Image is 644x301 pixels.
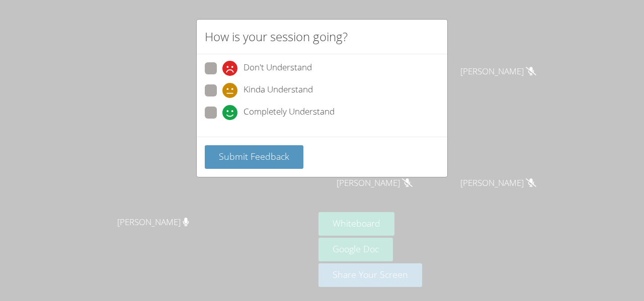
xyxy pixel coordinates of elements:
[219,150,289,162] span: Submit Feedback
[244,105,335,120] span: Completely Understand
[244,61,312,76] span: Don't Understand
[244,83,313,98] span: Kinda Understand
[205,28,348,46] h2: How is your session going?
[205,145,303,169] button: Submit Feedback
